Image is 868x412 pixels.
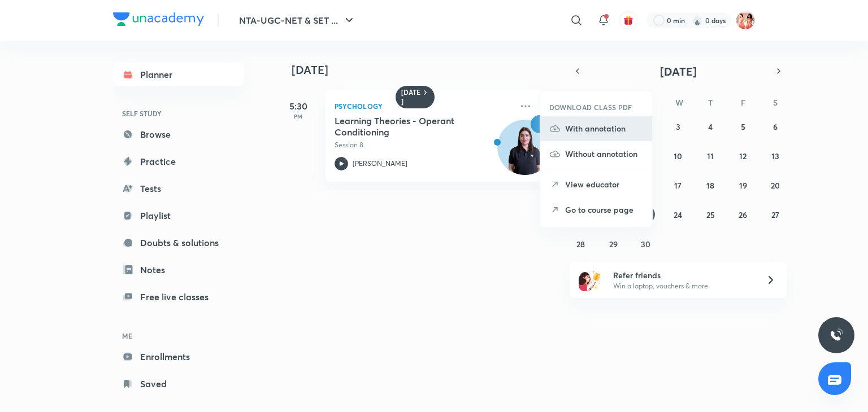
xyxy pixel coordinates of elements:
abbr: September 17, 2025 [674,180,682,191]
abbr: September 25, 2025 [706,209,715,220]
p: With annotation [565,122,643,134]
a: Tests [113,177,244,200]
h6: [DATE] [401,88,421,106]
abbr: September 20, 2025 [771,180,780,191]
button: September 10, 2025 [669,147,687,165]
img: streak [692,15,703,26]
a: Planner [113,63,244,86]
p: [PERSON_NAME] [353,159,407,169]
button: September 13, 2025 [766,147,784,165]
abbr: Wednesday [675,97,683,108]
p: Psychology [335,99,512,113]
img: Rashi Gupta [736,11,755,30]
a: Practice [113,150,244,173]
p: PM [276,113,321,120]
abbr: September 29, 2025 [609,239,618,249]
abbr: September 11, 2025 [707,151,714,161]
abbr: September 24, 2025 [674,209,682,220]
abbr: September 26, 2025 [739,209,747,220]
abbr: September 6, 2025 [773,121,778,132]
abbr: Saturday [773,97,778,108]
button: September 5, 2025 [734,117,752,135]
button: September 17, 2025 [669,176,687,194]
a: Company Logo [113,12,204,29]
button: September 19, 2025 [734,176,752,194]
p: Win a laptop, vouchers & more [613,281,752,291]
button: September 29, 2025 [604,235,622,253]
abbr: September 5, 2025 [741,121,745,132]
p: View educator [565,178,643,190]
button: September 6, 2025 [766,117,784,135]
p: Without annotation [565,148,643,160]
button: [DATE] [585,63,771,79]
h5: Learning Theories - Operant Conditioning [335,115,475,138]
abbr: September 12, 2025 [739,151,747,161]
button: September 30, 2025 [637,235,655,253]
abbr: September 30, 2025 [641,239,650,249]
abbr: September 18, 2025 [706,180,714,191]
p: Session 8 [335,140,512,150]
button: September 11, 2025 [701,147,719,165]
a: Saved [113,372,244,395]
h6: Refer friends [613,269,752,281]
button: NTA-UGC-NET & SET ... [232,9,363,32]
button: September 20, 2025 [766,176,784,194]
h5: 5:30 [276,99,321,113]
h6: DOWNLOAD CLASS PDF [549,102,632,112]
abbr: September 10, 2025 [674,151,682,161]
abbr: September 28, 2025 [576,239,585,249]
h6: SELF STUDY [113,104,244,123]
h6: ME [113,326,244,345]
button: September 25, 2025 [701,205,719,223]
a: Free live classes [113,286,244,308]
img: ttu [830,328,843,342]
img: avatar [623,15,633,25]
a: Notes [113,258,244,281]
a: Doubts & solutions [113,231,244,254]
h4: [DATE] [292,63,557,77]
abbr: Thursday [708,97,713,108]
abbr: September 27, 2025 [771,209,779,220]
button: September 27, 2025 [766,205,784,223]
button: September 26, 2025 [734,205,752,223]
button: September 24, 2025 [669,205,687,223]
abbr: Friday [741,97,745,108]
img: Avatar [498,126,552,180]
button: avatar [619,11,637,29]
img: referral [579,269,601,291]
abbr: September 4, 2025 [708,121,713,132]
abbr: September 13, 2025 [771,151,779,161]
button: September 28, 2025 [572,235,590,253]
button: September 18, 2025 [701,176,719,194]
abbr: September 19, 2025 [739,180,747,191]
abbr: September 3, 2025 [676,121,680,132]
span: [DATE] [660,64,697,79]
img: Company Logo [113,12,204,26]
a: Playlist [113,204,244,227]
button: September 4, 2025 [701,117,719,135]
a: Enrollments [113,345,244,368]
a: Browse [113,123,244,146]
button: September 3, 2025 [669,117,687,135]
button: September 12, 2025 [734,147,752,165]
p: Go to course page [565,204,643,216]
